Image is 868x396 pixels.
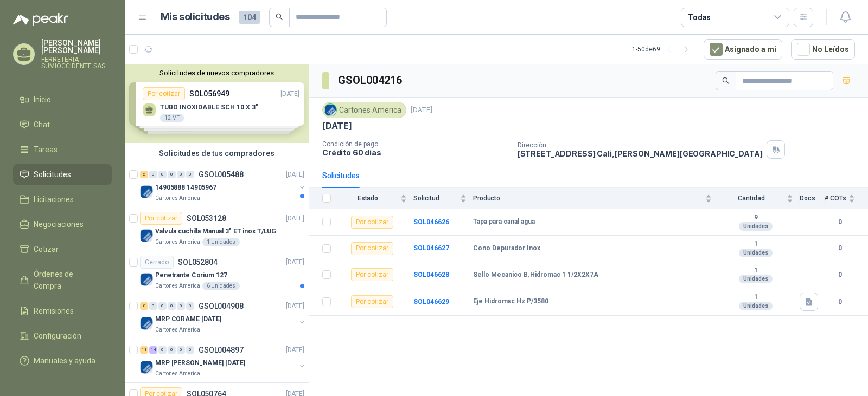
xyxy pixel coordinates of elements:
div: 0 [186,171,194,178]
b: Tapa para canal agua [473,218,535,226]
p: [DATE] [286,301,304,311]
th: # COTs [825,188,868,209]
a: SOL046628 [413,271,449,278]
div: 11 [140,346,148,354]
b: 0 [825,270,855,280]
p: Cartones America [155,369,200,378]
div: Por cotizar [351,295,393,308]
span: Chat [34,119,50,131]
div: 0 [168,346,176,354]
div: 0 [149,302,157,310]
span: Licitaciones [34,193,74,205]
th: Cantidad [718,188,800,209]
span: Cantidad [718,194,784,202]
span: search [276,13,283,21]
div: Unidades [739,275,773,283]
p: [DATE] [286,345,304,355]
a: Órdenes de Compra [13,264,112,296]
div: 0 [168,171,176,178]
p: [DATE] [286,213,304,224]
span: Estado [337,194,398,202]
p: [PERSON_NAME] [PERSON_NAME] [41,39,112,54]
b: 1 [718,293,793,302]
p: GSOL005488 [199,171,244,178]
b: 0 [825,217,855,228]
p: Dirección [518,141,763,149]
span: Negociaciones [34,218,84,230]
div: Unidades [739,222,773,231]
button: Solicitudes de nuevos compradores [129,69,304,77]
p: MRP CORAME [DATE] [155,314,221,324]
div: 0 [177,302,185,310]
p: Cartones America [155,194,200,203]
a: 2 0 0 0 0 0 GSOL005488[DATE] Company Logo14905888 14905967Cartones America [140,168,307,203]
div: Cerrado [140,256,174,269]
th: Producto [473,188,718,209]
span: Cotizar [34,243,59,255]
img: Logo peakr [13,13,68,26]
p: GSOL004897 [199,346,244,354]
a: SOL046626 [413,218,449,226]
b: 0 [825,297,855,307]
span: search [722,77,730,85]
div: 0 [186,346,194,354]
div: Por cotizar [140,212,182,225]
div: 6 Unidades [202,282,240,290]
b: 0 [825,243,855,254]
span: Producto [473,194,703,202]
p: Penetrante Corium 127 [155,270,227,281]
p: Cartones America [155,282,200,290]
p: [STREET_ADDRESS] Cali , [PERSON_NAME][GEOGRAPHIC_DATA] [518,149,763,158]
b: Sello Mecanico B.Hidromac 1 1/2X2X7A [473,271,598,280]
span: Solicitudes [34,168,71,180]
a: CerradoSOL052804[DATE] Company LogoPenetrante Corium 127Cartones America6 Unidades [125,251,309,295]
p: [DATE] [322,120,352,132]
h1: Mis solicitudes [161,9,230,25]
div: Unidades [739,249,773,257]
img: Company Logo [324,104,336,116]
div: Unidades [739,302,773,310]
div: 0 [186,302,194,310]
b: Eje Hidromac Hz P/3580 [473,297,548,306]
a: SOL046629 [413,298,449,306]
div: 2 [140,171,148,178]
span: Remisiones [34,305,74,317]
div: 0 [149,171,157,178]
p: [DATE] [286,257,304,268]
b: 9 [718,213,793,222]
th: Estado [337,188,413,209]
div: Solicitudes [322,170,360,181]
div: 14 [149,346,157,354]
span: Inicio [34,94,51,106]
a: Licitaciones [13,189,112,210]
img: Company Logo [140,361,153,374]
b: 1 [718,267,793,275]
p: 14905888 14905967 [155,183,216,193]
button: No Leídos [791,39,855,60]
img: Company Logo [140,317,153,330]
a: Negociaciones [13,214,112,235]
div: Solicitudes de nuevos compradoresPor cotizarSOL056949[DATE] TUBO INOXIDABLE SCH 10 X 3"12 MTPor c... [125,64,309,143]
a: Tareas [13,139,112,160]
th: Solicitud [413,188,473,209]
div: 0 [177,346,185,354]
b: Cono Depurador Inox [473,244,540,253]
div: 0 [158,302,167,310]
div: Cartones America [322,102,406,118]
div: Solicitudes de tus compradores [125,143,309,164]
p: Cartones America [155,326,200,334]
span: Solicitud [413,194,458,202]
p: Cartones America [155,238,200,246]
a: 8 0 0 0 0 0 GSOL004908[DATE] Company LogoMRP CORAME [DATE]Cartones America [140,300,307,334]
p: SOL053128 [187,215,226,222]
p: Condición de pago [322,140,509,148]
div: 0 [168,302,176,310]
a: Chat [13,114,112,135]
a: Remisiones [13,301,112,321]
p: Valvula cuchilla Manual 3" ET inox T/LUG [155,226,276,237]
img: Company Logo [140,229,153,242]
div: 8 [140,302,148,310]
